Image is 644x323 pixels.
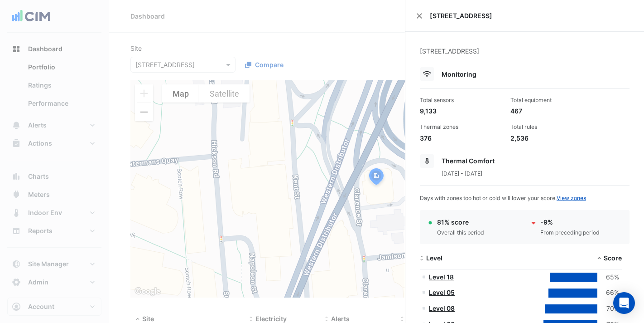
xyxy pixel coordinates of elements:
span: Days with zones too hot or cold will lower your score. [420,195,586,201]
button: Close [416,13,423,19]
span: Monitoring [442,70,476,78]
div: Total rules [510,123,594,131]
span: Thermal Comfort [442,157,495,165]
a: Level 18 [429,273,454,281]
div: 70% [597,303,619,314]
div: Thermal zones [420,123,503,131]
div: Total equipment [510,96,594,104]
div: -9% [540,217,600,227]
div: Total sensors [420,96,503,104]
span: Score [604,254,622,262]
div: [STREET_ADDRESS] [420,46,630,67]
a: View zones [557,195,586,201]
a: Level 08 [429,304,455,312]
a: Level 05 [429,289,455,296]
div: 9,133 [420,106,503,116]
div: 66% [597,288,619,298]
div: 65% [597,272,619,283]
div: 81% score [437,217,484,227]
span: [STREET_ADDRESS] [430,11,633,20]
div: Overall this period [437,229,484,237]
div: From preceding period [540,229,600,237]
div: Open Intercom Messenger [613,292,635,314]
span: [DATE] - [DATE] [442,170,482,177]
div: 467 [510,106,594,116]
div: 376 [420,133,503,143]
span: Level [426,254,442,262]
div: 2,536 [510,133,594,143]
